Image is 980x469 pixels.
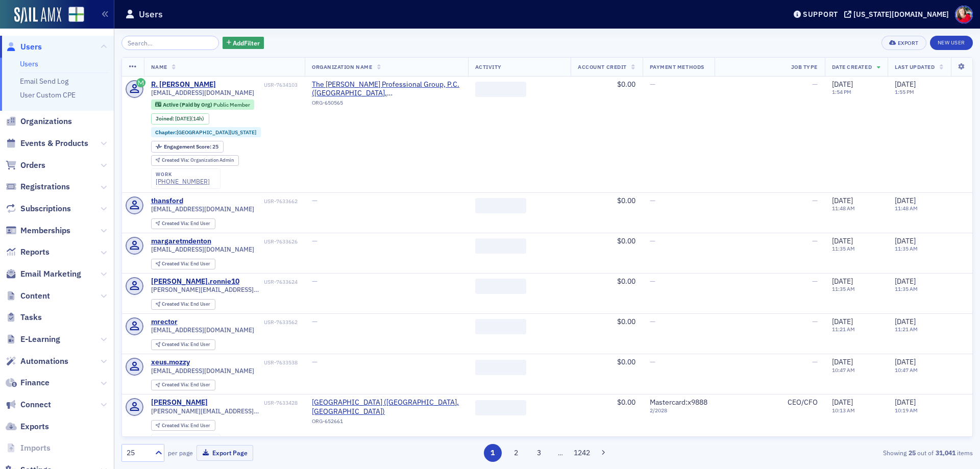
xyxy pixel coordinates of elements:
[162,423,210,429] div: End User
[151,358,190,367] a: xeus.mozzy
[14,7,61,23] img: SailAMX
[553,448,568,457] span: …
[895,326,918,333] time: 11:21 AM
[213,238,298,245] div: USR-7633626
[151,80,216,89] div: R. [PERSON_NAME]
[895,88,914,95] time: 1:55 PM
[812,357,818,366] span: —
[812,80,818,89] span: —
[312,80,461,98] span: The Watkins Johnsey Professional Group, P.C. (Florence, AL)
[6,334,60,345] a: E-Learning
[151,141,224,152] div: Engagement Score: 25
[20,138,88,149] span: Events & Products
[162,422,190,429] span: Created Via :
[179,319,298,326] div: USR-7633562
[832,277,853,286] span: [DATE]
[617,236,635,245] span: $0.00
[812,317,818,326] span: —
[151,299,215,310] div: Created Via: End User
[162,382,210,388] div: End User
[650,407,707,414] span: 2 / 2028
[832,366,855,374] time: 10:47 AM
[168,448,193,457] label: per page
[162,221,210,227] div: End User
[20,377,50,388] span: Finance
[185,198,298,205] div: USR-7633662
[650,63,704,70] span: Payment Methods
[6,442,51,454] a: Imports
[650,357,655,366] span: —
[475,360,526,375] span: ‌
[6,225,70,236] a: Memberships
[617,317,635,326] span: $0.00
[164,143,212,150] span: Engagement Score :
[906,448,917,457] strong: 25
[20,203,71,214] span: Subscriptions
[151,398,208,407] div: [PERSON_NAME]
[832,205,855,212] time: 11:48 AM
[233,38,260,47] span: Add Filter
[162,220,190,227] span: Created Via :
[832,317,853,326] span: [DATE]
[6,399,51,410] a: Connect
[61,7,84,24] a: View Homepage
[151,326,254,334] span: [EMAIL_ADDRESS][DOMAIN_NAME]
[6,203,71,214] a: Subscriptions
[20,225,70,236] span: Memberships
[895,245,918,252] time: 11:35 AM
[895,357,916,366] span: [DATE]
[955,6,973,23] span: Profile
[151,100,255,110] div: Active (Paid by Org): Active (Paid by Org): Public Member
[156,178,210,185] div: [PHONE_NUMBER]
[151,196,183,206] a: thansford
[895,277,916,286] span: [DATE]
[191,359,298,366] div: USR-7633538
[151,286,298,293] span: [PERSON_NAME][EMAIL_ADDRESS][DOMAIN_NAME]
[151,407,298,415] span: [PERSON_NAME][EMAIL_ADDRESS][PERSON_NAME][DOMAIN_NAME]
[151,317,178,327] div: mrector
[139,8,163,20] h1: Users
[151,245,254,253] span: [EMAIL_ADDRESS][DOMAIN_NAME]
[475,400,526,415] span: ‌
[155,101,250,108] a: Active (Paid by Org) Public Member
[895,398,916,407] span: [DATE]
[312,317,317,326] span: —
[617,277,635,286] span: $0.00
[930,36,973,50] a: New User
[20,334,60,345] span: E-Learning
[151,339,215,350] div: Created Via: End User
[151,277,239,286] a: [PERSON_NAME].ronnie10
[20,116,72,127] span: Organizations
[895,63,935,70] span: Last Updated
[617,398,635,407] span: $0.00
[832,80,853,89] span: [DATE]
[20,442,51,454] span: Imports
[898,40,919,46] div: Export
[20,421,49,432] span: Exports
[162,381,190,388] span: Created Via :
[151,113,209,125] div: Joined: 2025-09-22 00:00:00
[162,341,190,348] span: Created Via :
[6,356,68,367] a: Automations
[312,63,372,70] span: Organization Name
[151,420,215,431] div: Created Via: End User
[312,100,461,110] div: ORG-650565
[696,448,973,457] div: Showing out of items
[791,63,818,70] span: Job Type
[155,129,256,136] a: Chapter:[GEOGRAPHIC_DATA][US_STATE]
[803,10,838,19] div: Support
[812,236,818,245] span: —
[844,11,952,18] button: [US_STATE][DOMAIN_NAME]
[6,160,45,171] a: Orders
[832,326,855,333] time: 11:21 AM
[156,115,175,122] span: Joined :
[650,277,655,286] span: —
[162,260,190,267] span: Created Via :
[812,277,818,286] span: —
[475,238,526,254] span: ‌
[832,357,853,366] span: [DATE]
[68,7,84,22] img: SailAMX
[722,398,818,407] div: CEO/CFO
